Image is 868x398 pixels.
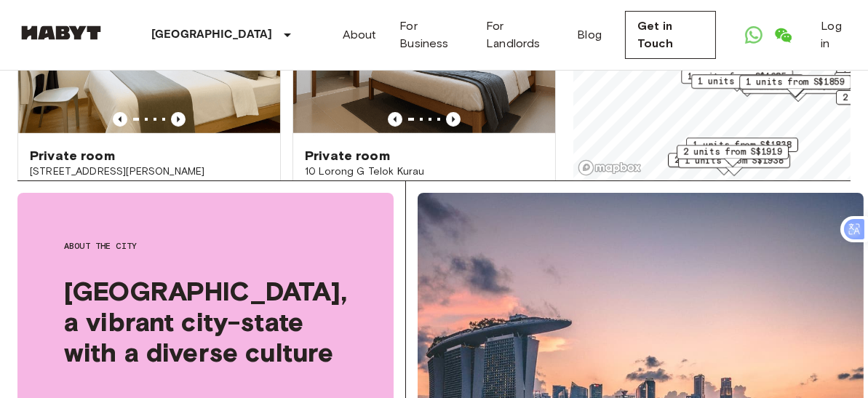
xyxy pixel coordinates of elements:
[681,69,793,92] div: Map marker
[30,147,115,164] span: Private room
[698,75,797,88] span: 1 units from S$1853
[674,154,773,167] span: 2 units from S$1680
[64,276,347,367] span: [GEOGRAPHIC_DATA], a vibrant city-state with a diverse culture
[768,20,797,49] a: Open WeChat
[739,75,851,97] div: Map marker
[446,112,461,127] button: Previous image
[668,153,780,175] div: Map marker
[399,17,463,52] a: For Business
[746,76,845,89] span: 1 units from S$1859
[821,17,851,52] a: Log in
[30,164,268,179] span: [STREET_ADDRESS][PERSON_NAME]
[305,164,544,179] span: 10 Lorong G Telok Kurau
[625,11,716,59] a: Get in Touch
[693,138,792,151] span: 1 units from S$1838
[678,154,790,176] div: Map marker
[171,112,186,127] button: Previous image
[343,26,377,44] a: About
[305,147,390,164] span: Private room
[578,159,642,176] a: Mapbox logo
[739,20,768,49] a: Open WhatsApp
[688,70,787,83] span: 1 units from S$1985
[151,26,273,44] p: [GEOGRAPHIC_DATA]
[577,26,602,44] a: Blog
[691,74,803,97] div: Map marker
[388,112,402,127] button: Previous image
[113,112,127,127] button: Previous image
[683,146,782,159] span: 2 units from S$1919
[64,239,347,252] span: About the city
[686,138,798,160] div: Map marker
[17,25,105,40] img: Habyt
[677,145,789,167] div: Map marker
[486,17,554,52] a: For Landlords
